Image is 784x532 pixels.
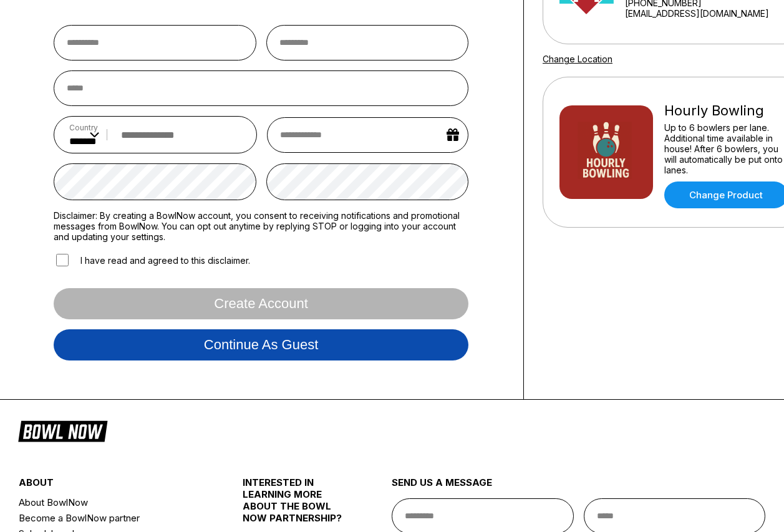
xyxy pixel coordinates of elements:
img: Hourly Bowling [559,105,653,199]
label: I have read and agreed to this disclaimer. [54,252,250,268]
div: send us a message [392,476,765,498]
div: about [19,476,205,495]
input: I have read and agreed to this disclaimer. [56,254,69,266]
label: Country [69,123,99,132]
a: About BowlNow [19,495,205,510]
a: Change Location [543,54,612,64]
button: Continue as guest [54,329,468,360]
label: Disclaimer: By creating a BowlNow account, you consent to receiving notifications and promotional... [54,210,468,242]
a: Become a BowlNow partner [19,510,205,526]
